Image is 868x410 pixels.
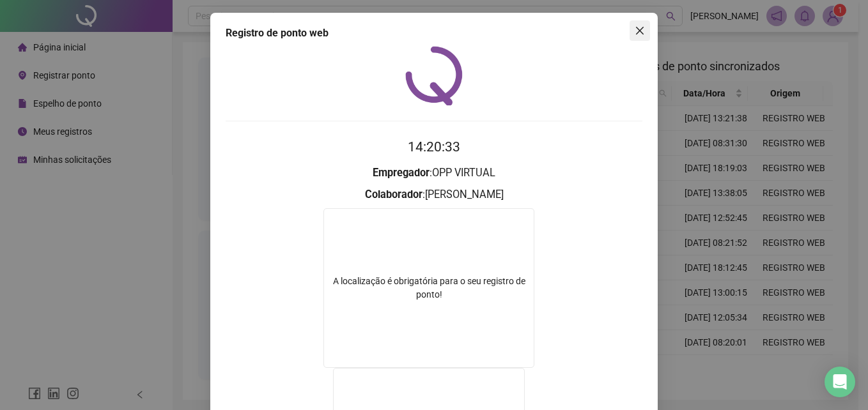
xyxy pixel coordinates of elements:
[226,26,642,41] div: Registro de ponto web
[825,367,855,397] div: Open Intercom Messenger
[630,20,650,41] button: Close
[365,188,422,201] strong: Colaborador
[226,186,642,203] h3: : [PERSON_NAME]
[373,167,430,179] strong: Empregador
[405,46,463,105] img: QRPoint
[635,26,645,36] span: close
[226,165,642,181] h3: : OPP VIRTUAL
[408,139,460,155] time: 14:20:33
[324,275,534,301] div: A localização é obrigatória para o seu registro de ponto!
